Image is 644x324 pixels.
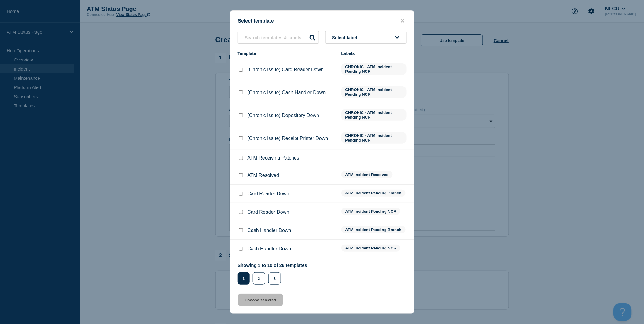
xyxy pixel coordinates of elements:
[399,18,406,24] button: close button
[248,90,326,95] p: (Chronic Issue) Cash Handler Down
[230,18,414,24] div: Select template
[238,31,319,44] input: Search templates & labels
[238,272,250,285] button: 1
[332,35,360,40] span: Select label
[341,245,400,252] span: ATM Incident Pending NCR
[239,113,243,117] input: (Chronic Issue) Depository Down checkbox
[239,210,243,214] input: Card Reader Down checkbox
[239,68,243,72] input: (Chronic Issue) Card Reader Down checkbox
[253,272,265,285] button: 2
[239,156,243,160] input: ATM Receiving Patches checkbox
[238,263,307,268] p: Showing 1 to 10 of 26 templates
[248,228,291,233] p: Cash Handler Down
[239,173,243,177] input: ATM Resolved checkbox
[238,51,335,56] div: Template
[239,90,243,94] input: (Chronic Issue) Cash Handler Down checkbox
[341,86,407,98] span: CHRONIC - ATM Incident Pending NCR
[248,246,291,252] p: Cash Handler Down
[248,136,328,141] p: (Chronic Issue) Receipt Printer Down
[239,192,243,196] input: Card Reader Down checkbox
[239,247,243,251] input: Cash Handler Down checkbox
[248,209,289,215] p: Card Reader Down
[341,226,406,233] span: ATM Incident Pending Branch
[239,228,243,232] input: Cash Handler Down checkbox
[341,171,393,178] span: ATM Incident Resolved
[341,132,407,144] span: CHRONIC - ATM Incident Pending NCR
[248,155,300,161] p: ATM Receiving Patches
[248,173,279,178] p: ATM Resolved
[239,136,243,140] input: (Chronic Issue) Receipt Printer Down checkbox
[248,67,324,72] p: (Chronic Issue) Card Reader Down
[341,190,406,197] span: ATM Incident Pending Branch
[248,191,289,197] p: Card Reader Down
[341,208,400,215] span: ATM Incident Pending NCR
[341,63,407,75] span: CHRONIC - ATM Incident Pending NCR
[238,294,283,306] button: Choose selected
[341,51,407,56] div: Labels
[341,109,407,121] span: CHRONIC - ATM Incident Pending NCR
[325,31,407,44] button: Select label
[248,113,319,118] p: (Chronic Issue) Depository Down
[268,272,281,285] button: 3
